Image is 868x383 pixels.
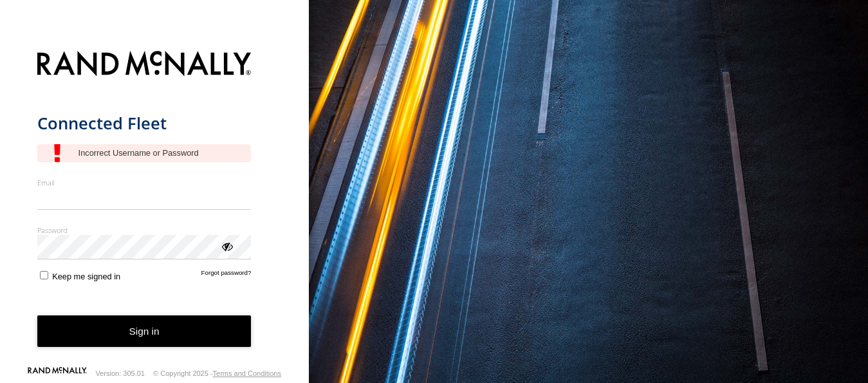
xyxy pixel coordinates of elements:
form: main [37,43,272,368]
div: © Copyright 2025 - [153,369,281,377]
span: Keep me signed in [52,272,120,281]
div: ViewPassword [220,239,233,252]
img: Rand McNally [37,48,252,81]
input: Keep me signed in [40,271,48,279]
a: Terms and Conditions [213,369,281,377]
a: Forgot password? [201,269,252,281]
label: Password [37,225,252,235]
h1: Connected Fleet [37,113,252,134]
div: Version: 305.01 [96,369,145,377]
button: Sign in [37,315,252,347]
a: Visit our Website [28,367,87,380]
label: Email [37,178,252,187]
